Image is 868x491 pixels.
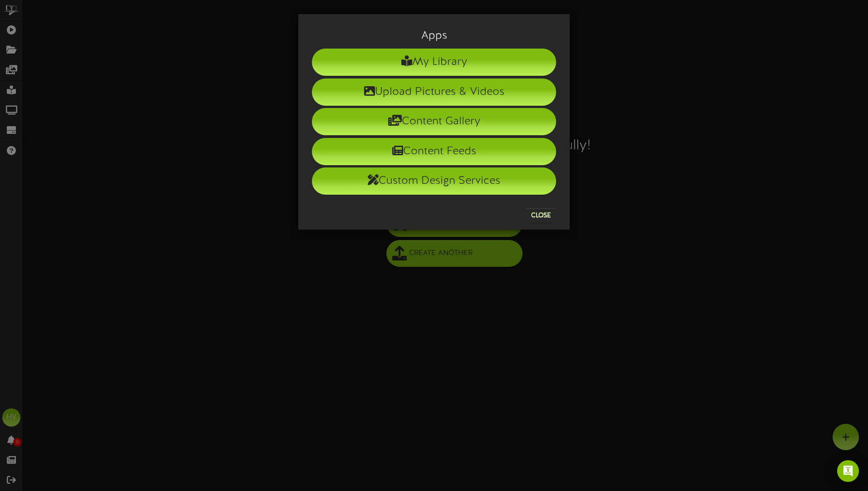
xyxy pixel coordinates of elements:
h3: Apps [312,30,556,42]
li: Content Gallery [312,108,556,135]
li: Content Feeds [312,138,556,165]
button: Close [526,208,556,223]
li: Upload Pictures & Videos [312,79,556,106]
li: My Library [312,49,556,76]
div: Open Intercom Messenger [837,460,859,482]
li: Custom Design Services [312,167,556,195]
